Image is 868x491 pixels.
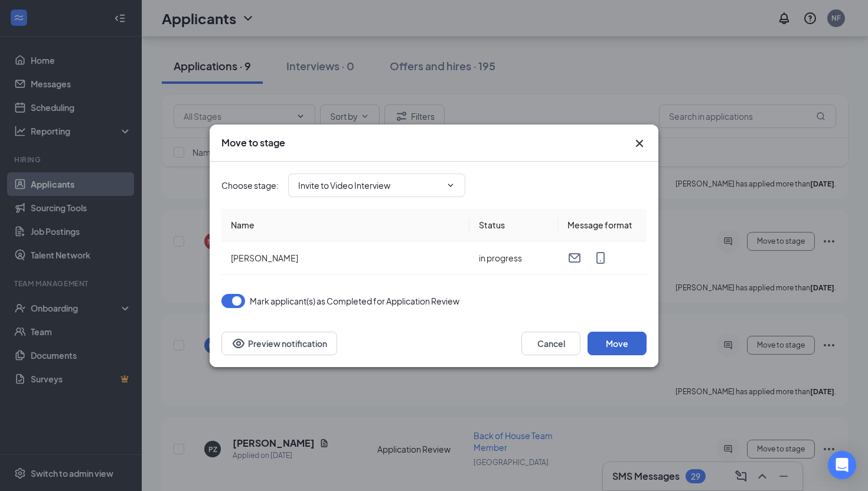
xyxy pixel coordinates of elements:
button: Move [588,332,647,355]
svg: MobileSms [593,251,608,265]
button: Close [632,136,647,150]
span: [PERSON_NAME] [231,253,298,263]
button: Cancel [521,332,580,355]
svg: Eye [231,336,246,351]
td: in progress [469,241,558,275]
th: Name [221,209,469,241]
th: Status [469,209,558,241]
svg: Email [567,251,582,265]
svg: Cross [632,136,647,150]
svg: ChevronDown [446,181,455,190]
span: Mark applicant(s) as Completed for Application Review [250,294,459,308]
span: Choose stage : [221,179,279,192]
th: Message format [558,209,647,241]
button: Preview notificationEye [221,332,337,355]
h3: Move to stage [221,136,285,149]
div: Open Intercom Messenger [828,451,856,479]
